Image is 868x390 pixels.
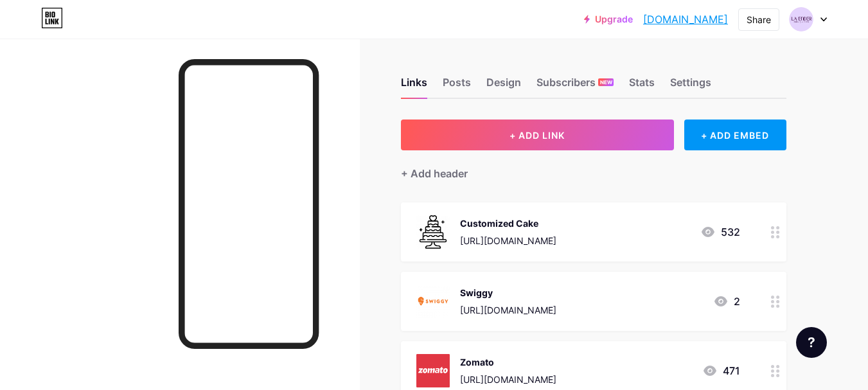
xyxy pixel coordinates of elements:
div: Design [486,75,521,98]
div: Share [747,13,771,26]
div: 471 [702,363,740,378]
div: + Add header [401,166,468,181]
a: [DOMAIN_NAME] [643,12,728,27]
div: Settings [670,75,711,98]
button: + ADD LINK [401,120,674,150]
div: Stats [629,75,655,98]
span: + ADD LINK [509,130,565,141]
div: Subscribers [536,75,614,98]
div: 2 [713,294,740,309]
img: Omkar Gore [789,7,813,31]
div: [URL][DOMAIN_NAME] [460,373,556,386]
img: Customized Cake [416,215,450,249]
div: [URL][DOMAIN_NAME] [460,303,556,317]
img: Zomato [416,354,450,387]
img: Swiggy [416,285,450,318]
div: Swiggy [460,286,556,299]
div: + ADD EMBED [684,120,786,150]
div: Customized Cake [460,217,556,230]
div: Zomato [460,355,556,369]
a: Upgrade [584,14,633,24]
div: [URL][DOMAIN_NAME] [460,234,556,247]
span: NEW [600,78,612,86]
div: Links [401,75,427,98]
div: Posts [443,75,471,98]
div: 532 [700,224,740,240]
